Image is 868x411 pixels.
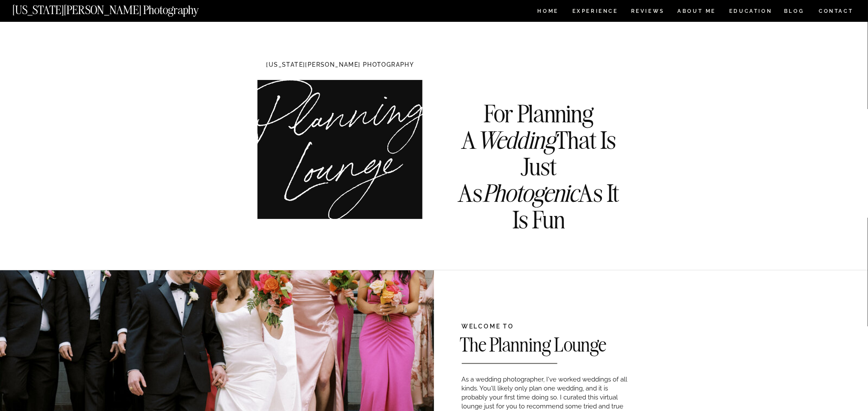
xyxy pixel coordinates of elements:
a: EDUCATION [728,9,773,16]
a: ABOUT ME [677,9,716,16]
h3: For Planning A That Is Just As As It Is Fun [449,101,629,198]
h2: The Planning Lounge [460,335,686,358]
h1: Planning Lounge [248,92,438,188]
a: [US_STATE][PERSON_NAME] Photography [12,4,227,12]
i: Photogenic [483,178,579,208]
a: Experience [572,9,617,16]
h2: WELCOME TO [461,323,626,331]
a: HOME [536,9,560,16]
h1: [US_STATE][PERSON_NAME] PHOTOGRAPHY [252,62,428,70]
i: Wedding [476,125,555,155]
a: CONTACT [818,6,854,16]
a: BLOG [784,9,805,16]
a: REVIEWS [631,9,663,16]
